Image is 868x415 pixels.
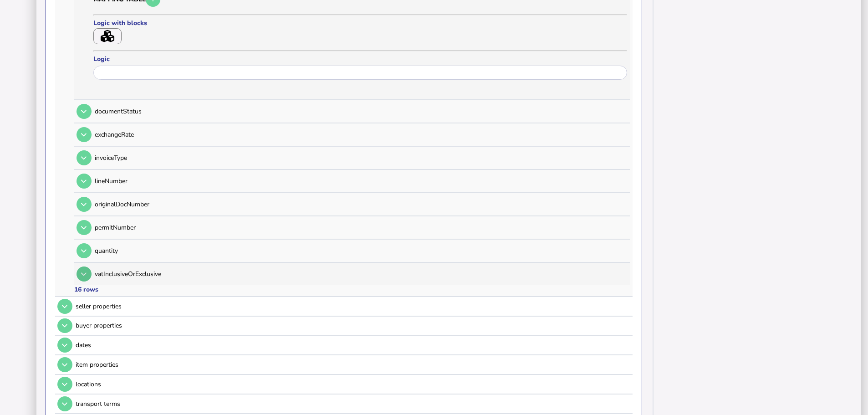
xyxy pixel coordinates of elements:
[77,266,92,282] button: Open
[77,150,92,165] button: Open
[57,318,72,333] button: Open
[74,285,98,294] div: 16 rows
[57,357,72,372] button: Open
[57,299,72,314] button: Open
[77,197,92,212] button: Open
[95,154,270,162] p: invoiceType
[76,321,629,330] div: buyer properties
[77,127,92,142] button: Open
[76,400,629,408] div: transport terms
[95,177,270,185] p: lineNumber
[95,223,270,232] p: permitNumber
[57,396,72,411] button: Open
[95,246,270,255] p: quantity
[76,302,629,311] div: seller properties
[76,341,629,349] div: dates
[95,107,270,116] p: documentStatus
[95,200,270,209] p: originalDocNumber
[76,380,629,389] div: locations
[77,174,92,189] button: Open
[95,130,270,139] p: exchangeRate
[76,360,629,369] div: item properties
[77,104,92,119] button: Open
[57,377,72,392] button: Open
[77,243,92,258] button: Open
[93,19,171,27] label: Logic with blocks
[77,220,92,235] button: Open
[93,55,627,63] label: Logic
[95,270,270,278] p: vatInclusiveOrExclusive
[57,338,72,353] button: Open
